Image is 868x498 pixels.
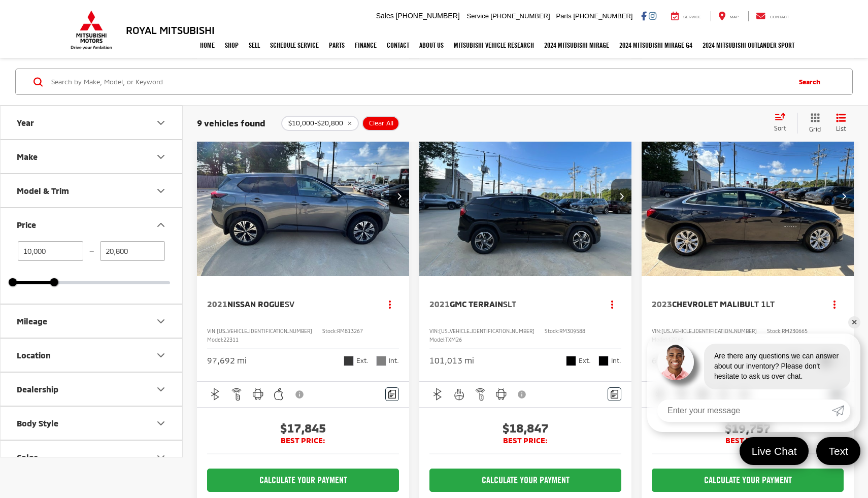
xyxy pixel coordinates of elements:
[155,185,167,197] div: Model & Trim
[196,117,410,276] a: 2021 Nissan Rogue SV2021 Nissan Rogue SV2021 Nissan Rogue SV2021 Nissan Rogue SV
[419,117,632,276] a: 2021 GMC Terrain SLT2021 GMC Terrain SLT2021 GMC Terrain SLT2021 GMC Terrain SLT
[419,117,632,276] div: 2021 GMC Terrain SLT 0
[797,113,828,134] button: Grid View
[652,337,668,343] span: Model:
[604,295,621,313] button: Actions
[369,119,393,127] span: Clear All
[220,32,244,58] a: Shop
[503,299,516,309] span: SLT
[579,356,591,366] span: Ext.
[1,208,183,241] button: PricePrice
[649,12,656,20] a: Instagram: Click to visit our Instagram page
[207,420,399,436] span: $17,845
[207,355,247,367] div: 97,692 mi
[809,125,821,134] span: Grid
[539,32,614,58] a: 2024 Mitsubishi Mirage
[672,299,750,309] span: Chevrolet Malibu
[155,151,167,163] div: Make
[196,117,410,277] img: 2021 Nissan Rogue SV
[789,69,835,94] button: Search
[100,241,165,261] input: maximum Buy price
[288,119,343,127] span: $10,000-$20,800
[291,384,309,405] button: View Disclaimer
[823,444,853,458] span: Text
[730,15,739,19] span: Map
[385,387,399,401] button: Comments
[86,247,97,255] span: —
[17,418,58,428] div: Body Style
[828,113,854,134] button: List View
[230,388,243,401] img: Remote Start
[782,328,808,334] span: RM230665
[833,179,854,214] button: Next image
[155,383,167,395] div: Dealership
[495,388,508,401] img: Android Auto
[652,298,816,310] a: 2023Chevrolet MalibuLT 1LT
[826,295,844,313] button: Actions
[322,328,337,334] span: Stock:
[429,337,445,343] span: Model:
[1,305,183,338] button: MileageMileage
[611,300,613,308] span: dropdown dots
[429,355,474,367] div: 101,013 mi
[344,356,354,366] span: Gun Metallic
[69,10,114,50] img: Mitsubishi
[661,328,757,334] span: [US_VEHICLE_IDENTIFICATION_NUMBER]
[614,32,697,58] a: 2024 Mitsubishi Mirage G4
[244,32,265,58] a: Sell
[641,117,855,276] div: 2023 Chevrolet Malibu LT 1LT 0
[376,12,394,20] span: Sales
[155,451,167,463] div: Color
[836,124,846,133] span: List
[491,12,550,20] span: [PHONE_NUMBER]
[663,11,709,21] a: Service
[17,452,38,462] div: Color
[453,388,465,401] img: Heated Steering Wheel
[1,174,183,207] button: Model & TrimModel & Trim
[657,344,694,380] img: Agent profile photo
[217,328,312,334] span: [US_VEHICLE_IDENTIFICATION_NUMBER]
[832,400,850,422] a: Submit
[281,116,359,131] button: remove 10000-20800
[50,70,789,94] input: Search by Make, Model, or Keyword
[17,152,38,161] div: Make
[429,299,450,309] span: 2021
[566,356,576,366] span: Ebony Twilight Metallic
[207,299,227,309] span: 2021
[195,32,220,58] a: Home
[450,299,503,309] span: GMC Terrain
[382,32,414,58] a: Contact
[17,186,69,195] div: Model & Trim
[1,441,183,474] button: ColorColor
[1,140,183,173] button: MakeMake
[126,24,215,36] h3: Royal Mitsubishi
[350,32,382,58] a: Finance
[18,241,83,261] input: minimum Buy price
[556,12,571,20] span: Parts
[652,328,661,334] span: VIN:
[17,316,47,326] div: Mileage
[611,356,621,366] span: Int.
[774,124,786,131] span: Sort
[223,337,239,343] span: 22311
[376,356,386,366] span: Charcoal
[767,328,782,334] span: Stock:
[362,116,399,131] button: Clear All
[641,117,855,277] img: 2023 Chevrolet Malibu LT 1LT
[1,106,183,139] button: YearYear
[209,388,222,401] img: Bluetooth®
[273,388,285,401] img: Apple CarPlay
[17,220,36,229] div: Price
[227,299,285,309] span: Nissan Rogue
[545,328,559,334] span: Stock:
[414,32,449,58] a: About Us
[429,420,621,436] span: $18,847
[711,11,746,21] a: Map
[697,32,799,58] a: 2024 Mitsubishi Outlander SPORT
[389,179,409,214] button: Next image
[285,299,294,309] span: SV
[207,337,223,343] span: Model:
[445,337,462,343] span: TXM26
[196,117,410,276] div: 2021 Nissan Rogue SV 0
[155,219,167,231] div: Price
